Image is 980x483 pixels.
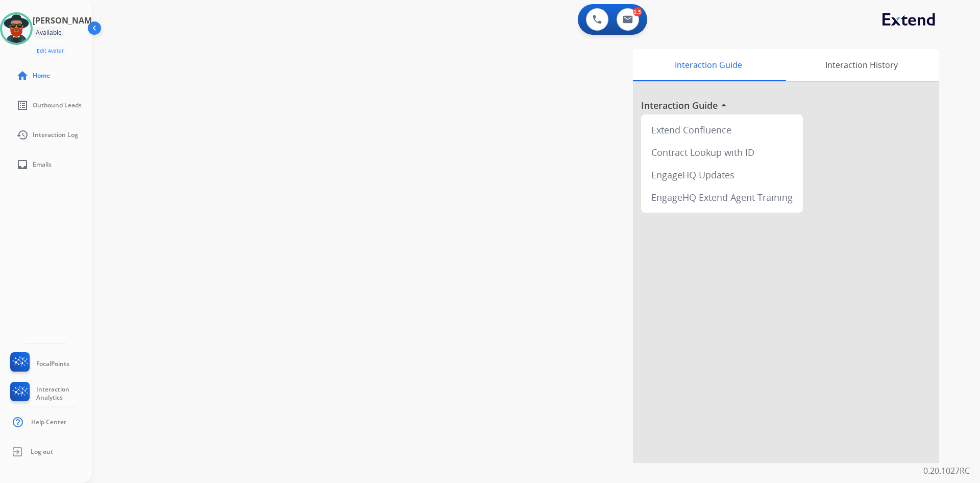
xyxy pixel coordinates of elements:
[36,360,69,368] span: FocalPoints
[36,385,92,402] span: Interaction Analytics
[33,131,78,139] span: Interaction Log
[33,14,99,27] h3: [PERSON_NAME]
[923,465,970,477] p: 0.20.1027RC
[645,119,799,141] div: Extend Confluence
[31,418,66,426] span: Help Center
[783,49,939,81] div: Interaction History
[16,158,29,171] mat-icon: inbox
[16,99,29,111] mat-icon: list_alt
[8,352,69,376] a: FocalPoints
[633,7,642,16] div: 0.5
[8,382,92,405] a: Interaction Analytics
[33,27,65,39] div: Available
[33,101,82,109] span: Outbound Leads
[645,164,799,186] div: EngageHQ Updates
[16,129,29,141] mat-icon: history
[33,160,52,169] span: Emails
[33,72,50,80] span: Home
[33,45,68,57] button: Edit Avatar
[645,141,799,164] div: Contract Lookup with ID
[16,70,29,82] mat-icon: home
[633,49,783,81] div: Interaction Guide
[645,186,799,209] div: EngageHQ Extend Agent Training
[31,448,53,456] span: Log out
[2,14,31,43] img: avatar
